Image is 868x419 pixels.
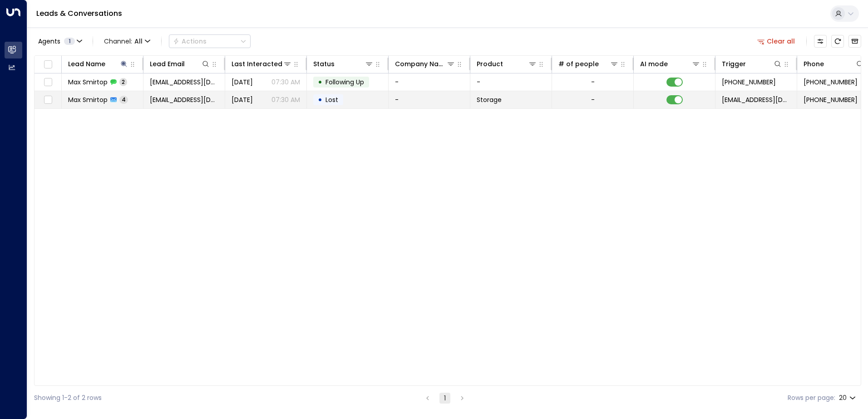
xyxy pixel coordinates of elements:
[831,35,844,48] span: Refresh
[558,58,599,69] div: # of people
[722,58,746,69] div: Trigger
[313,58,335,69] div: Status
[150,78,218,87] span: maxeysmirtoprv2o@hotmail.com
[42,59,54,70] span: Toggle select all
[477,58,537,69] div: Product
[169,34,251,48] button: Actions
[150,95,218,104] span: maxeysmirtoprv2o@hotmail.com
[119,78,127,86] span: 2
[271,95,300,104] p: 07:30 AM
[389,91,470,108] td: -
[232,78,253,87] span: Aug 19, 2025
[325,78,364,87] span: Following Up
[395,58,455,69] div: Company Name
[68,78,108,87] span: Max Smirtop
[313,58,374,69] div: Status
[814,35,827,48] button: Customize
[34,35,85,48] button: Agents1
[804,78,858,87] span: +447461913319
[232,58,282,69] div: Last Interacted
[591,78,595,87] div: -
[839,391,858,404] div: 20
[134,38,143,45] span: All
[318,74,322,90] div: •
[38,38,60,44] span: Agents
[477,58,503,69] div: Product
[470,73,552,91] td: -
[232,95,253,104] span: Aug 23, 2025
[100,35,154,48] button: Channel:All
[804,58,864,69] div: Phone
[68,58,128,69] div: Lead Name
[68,95,108,104] span: Max Smirtop
[325,95,338,104] span: Lost
[477,95,502,104] span: Storage
[422,392,468,404] nav: pagination navigation
[722,58,782,69] div: Trigger
[173,37,207,45] div: Actions
[804,58,824,69] div: Phone
[848,35,861,48] button: Archived Leads
[150,58,210,69] div: Lead Email
[558,58,619,69] div: # of people
[722,78,776,87] span: +447461913319
[42,94,54,106] span: Toggle select row
[34,393,102,403] div: Showing 1-2 of 2 rows
[439,393,450,404] button: page 1
[64,38,75,45] span: 1
[150,58,185,69] div: Lead Email
[395,58,446,69] div: Company Name
[722,95,790,104] span: leads@space-station.co.uk
[100,35,154,48] span: Channel:
[232,58,292,69] div: Last Interacted
[591,95,595,104] div: -
[169,34,251,48] div: Button group with a nested menu
[804,95,858,104] span: +447461913319
[271,78,300,87] p: 07:30 AM
[640,58,668,69] div: AI mode
[640,58,700,69] div: AI mode
[68,58,105,69] div: Lead Name
[119,96,128,103] span: 4
[42,77,54,88] span: Toggle select row
[318,92,322,107] div: •
[754,35,799,48] button: Clear all
[788,393,835,403] label: Rows per page:
[36,8,122,19] a: Leads & Conversations
[389,73,470,91] td: -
